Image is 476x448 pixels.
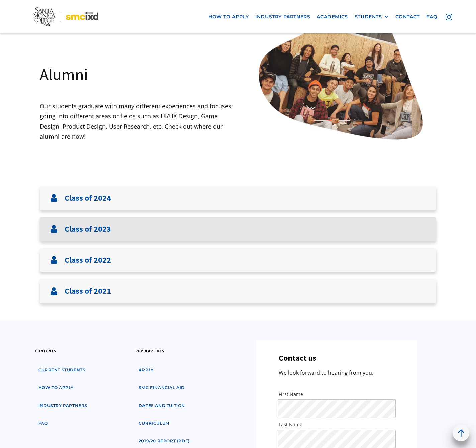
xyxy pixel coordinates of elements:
p: Our students graduate with many different experiences and focuses; going into different areas or ... [40,101,238,142]
img: User icon [50,225,58,233]
a: faq [35,417,52,430]
a: 2019/20 Report (pdf) [135,435,193,447]
img: User icon [50,194,58,202]
a: industry partners [35,400,91,412]
a: industry partners [252,10,313,23]
a: how to apply [205,10,252,23]
a: faq [423,10,441,23]
img: icon - instagram [446,14,452,20]
a: contact [392,10,423,23]
label: First Name [279,391,395,398]
div: STUDENTS [355,14,389,19]
a: curriculum [135,417,173,430]
h3: Class of 2023 [65,224,111,234]
h3: popular links [135,348,164,354]
a: back to top [453,425,469,441]
h3: Contact us [279,353,316,363]
h1: Alumni [40,64,88,85]
a: Academics [313,10,351,23]
div: STUDENTS [355,14,382,19]
label: Last Name [279,421,395,428]
p: We look forward to hearing from you. [279,368,373,377]
h3: Class of 2024 [65,193,111,203]
a: how to apply [35,382,77,394]
a: apply [135,364,157,376]
a: dates and tuition [135,400,188,412]
img: User icon [50,256,58,264]
img: Santa Monica College - SMC IxD logo [33,7,98,26]
a: SMC financial aid [135,382,188,394]
h3: contents [35,348,56,354]
h3: Class of 2021 [65,286,111,296]
img: User icon [50,287,58,295]
a: Current students [35,364,89,376]
h3: Class of 2022 [65,255,111,265]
